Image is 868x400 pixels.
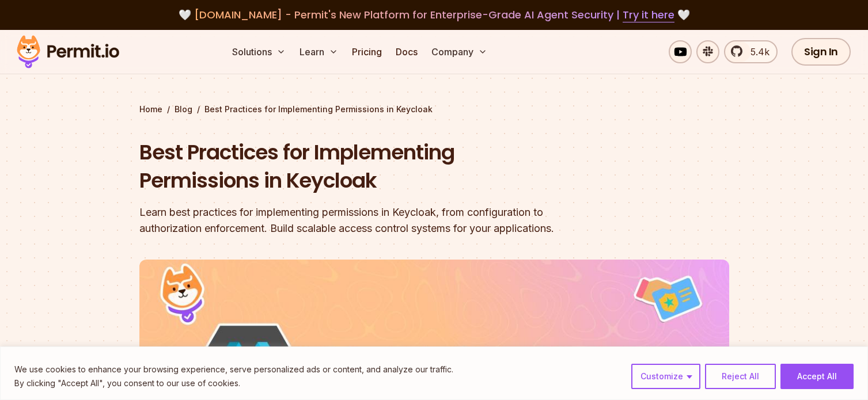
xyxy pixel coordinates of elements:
p: We use cookies to enhance your browsing experience, serve personalized ads or content, and analyz... [14,363,453,376]
a: Try it here [623,7,674,22]
button: Reject All [705,364,776,389]
button: Solutions [228,40,290,63]
button: Company [427,40,492,63]
div: / / [139,104,729,115]
div: Learn best practices for implementing permissions in Keycloak, from configuration to authorizatio... [139,204,582,237]
button: Customize [631,364,700,389]
a: Home [139,104,162,115]
h1: Best Practices for Implementing Permissions in Keycloak [139,138,582,195]
span: [DOMAIN_NAME] - Permit's New Platform for Enterprise-Grade AI Agent Security | [194,7,674,22]
button: Learn [295,40,343,63]
span: 5.4k [744,45,770,59]
button: Accept All [780,364,854,389]
a: Blog [175,104,192,115]
a: Sign In [791,38,851,66]
img: Permit logo [12,32,124,71]
a: 5.4k [724,40,778,63]
div: 🤍 🤍 [28,7,840,23]
p: By clicking "Accept All", you consent to our use of cookies. [14,376,453,390]
a: Docs [391,40,422,63]
a: Pricing [347,40,386,63]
